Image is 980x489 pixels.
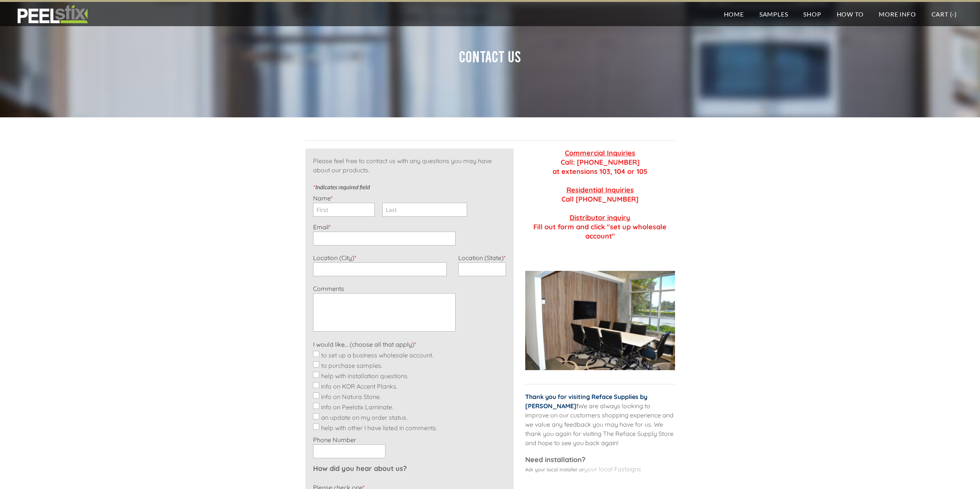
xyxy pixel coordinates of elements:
a: More Info [871,2,923,26]
a: Shop [796,2,829,26]
img: REFACE SUPPLIES [15,5,90,24]
label: Phone Number [313,436,356,444]
span: Please feel free to contact us with any questions you may have about our products. [313,157,492,174]
label: Comments [313,285,344,292]
span: - [952,10,955,18]
font: Ask your local installer or [525,466,584,472]
label: info on Peelstix Laminate. [321,403,393,411]
h2: ​ [305,37,675,81]
a: Samples [752,2,796,26]
label: Location (City) [313,254,356,262]
a: Cart (-) [924,2,965,26]
u: Commercial Inquiries [565,149,635,157]
font: Contact US [459,48,521,64]
label: an update on my order status. [321,414,407,421]
input: First [313,203,375,217]
label: to purchase samples. [321,362,382,369]
label: Indicates required field [313,184,370,190]
label: Name [313,194,333,202]
label: info on KOR Accent Planks. [321,382,397,390]
a: How To [829,2,871,26]
label: Email [313,223,331,231]
u: Distributor inquiry [570,213,630,222]
strong: Call: [PHONE_NUMBER] at extensions 103, 104 or 105 Call [PHONE_NUMBER] ​Fill out form and click "... [533,149,667,240]
font: We are always looking to improve on our customers shopping experience and we value any feedback y... [525,402,673,447]
a: Home [716,2,752,26]
label: Location (State) [458,254,506,262]
img: Picture [525,271,675,370]
label: I would like... (choose all that apply) [313,340,416,348]
a: your local Fastsigns [584,465,641,473]
input: Last [382,203,467,217]
font: Thank you for visiting Reface Supplies by [PERSON_NAME]! [525,393,647,410]
label: help with installation questions. [321,372,409,380]
label: help with other I have listed in comments. [321,424,437,432]
u: Residential Inquiries [566,185,634,194]
label: to set up a business wholesale account. [321,351,433,359]
strong: How did you hear about us? [313,464,407,473]
font: Need installation? [525,455,585,464]
label: info on Natura Stone. [321,393,381,401]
